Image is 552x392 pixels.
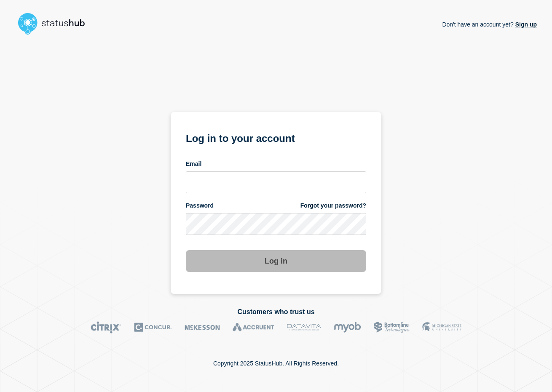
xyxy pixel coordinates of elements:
[15,10,95,37] img: StatusHub logo
[287,321,321,333] img: DataVita logo
[213,360,339,367] p: Copyright 2025 StatusHub. All Rights Reserved.
[186,130,366,145] h1: Log in to your account
[186,160,201,168] span: Email
[334,321,361,333] img: myob logo
[15,308,537,316] h2: Customers who trust us
[186,250,366,272] button: Log in
[422,321,461,333] img: MSU logo
[134,321,172,333] img: Concur logo
[91,321,121,333] img: Citrix logo
[185,321,220,333] img: McKesson logo
[442,14,537,35] p: Don't have an account yet?
[514,21,537,28] a: Sign up
[186,171,366,193] input: email input
[300,202,366,210] a: Forgot your password?
[186,213,366,235] input: password input
[233,321,274,333] img: Accruent logo
[374,321,410,333] img: Bottomline logo
[186,202,214,210] span: Password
